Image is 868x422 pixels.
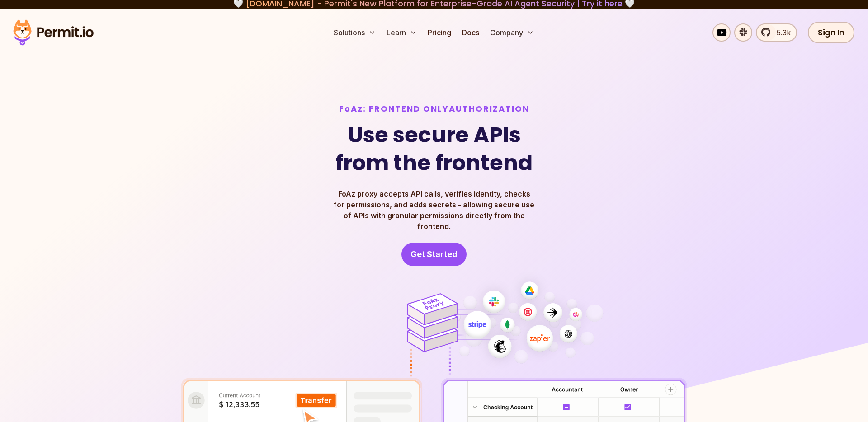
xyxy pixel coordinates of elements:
[771,27,791,38] span: 5.3k
[369,103,529,114] span: Frontend Only Authorization
[808,22,854,43] a: Sign In
[383,23,420,42] button: Learn
[424,23,455,42] a: Pricing
[756,23,797,42] a: 5.3k
[458,23,483,42] a: Docs
[9,17,98,48] img: Permit logo
[401,243,467,266] a: Get Started
[335,103,533,114] h2: FoAz:
[330,23,379,42] button: Solutions
[486,23,538,42] button: Company
[335,121,533,178] h1: Use secure APIs from the frontend
[333,188,535,232] p: FoAz proxy accepts API calls, verifies identity, checks for permissions, and adds secrets - allow...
